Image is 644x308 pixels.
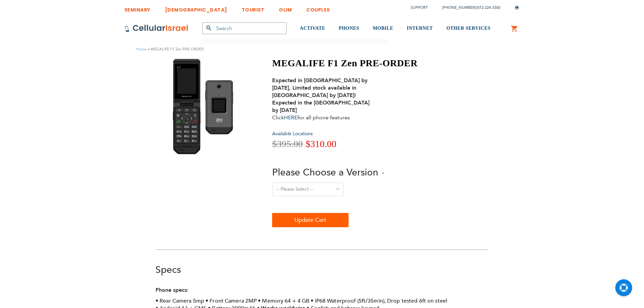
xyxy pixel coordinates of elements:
[339,26,359,31] span: PHONES
[294,213,326,227] span: Update Cart
[272,139,303,149] span: $395.00
[272,131,313,137] a: Available Locations
[156,263,181,276] a: Specs
[300,16,325,41] a: ACTIVATE
[446,16,491,41] a: OTHER SERVICES
[258,297,309,305] li: Memory 64 + 4 GB
[165,2,227,14] a: [DEMOGRAPHIC_DATA]
[272,77,369,114] strong: Expected in [GEOGRAPHIC_DATA] by [DATE], Limited stock available in [GEOGRAPHIC_DATA] by [DATE]! ...
[156,297,204,305] li: Rear Camera 5mp
[242,2,265,14] a: TOURIST
[306,139,336,149] span: $310.00
[373,16,393,41] a: MOBILE
[435,3,500,13] li: /
[300,26,325,31] span: ACTIVATE
[124,24,189,32] img: Cellular Israel Logo
[373,26,393,31] span: MOBILE
[124,2,150,14] a: SEMINARY
[202,22,287,34] input: Search
[272,77,377,121] div: Click for all phone features
[168,57,241,156] img: MEGALIFE F1 Zen PRE-ORDER
[442,5,476,10] a: [PHONE_NUMBER]
[136,47,146,52] a: Home
[279,2,292,14] a: OLIM
[311,297,447,305] li: IP68 Waterproof (5ft/35min), Drop tested 6ft on steel
[272,57,418,69] h1: MEGALIFE F1 Zen PRE-ORDER
[156,286,189,294] strong: Phone specs:
[272,166,378,179] span: Please Choose a Version
[407,16,433,41] a: INTERNET
[411,5,428,10] a: Support
[477,5,500,10] a: 072-224-3300
[306,2,330,14] a: COUPLES
[339,16,359,41] a: PHONES
[206,297,257,305] li: Front Camera 2MP
[446,26,491,31] span: OTHER SERVICES
[146,46,204,52] li: MEGALIFE F1 Zen PRE-ORDER
[407,26,433,31] span: INTERNET
[272,213,349,227] button: Update Cart
[284,114,297,121] a: HERE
